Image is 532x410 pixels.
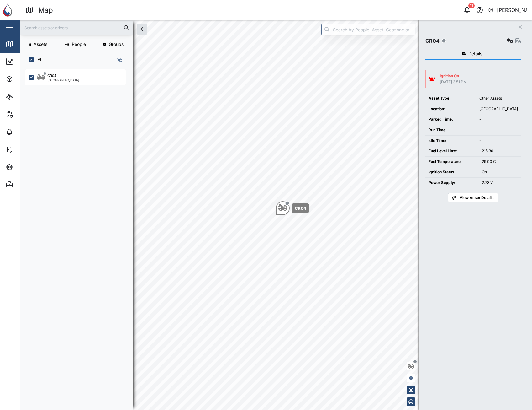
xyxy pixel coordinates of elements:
[425,37,440,45] div: CR04
[72,42,86,46] span: People
[479,95,518,101] div: Other Assets
[429,95,473,101] div: Asset Type:
[3,3,17,17] img: Main Logo
[479,116,518,122] div: -
[482,159,518,165] div: 29.00 C
[482,180,518,186] div: 2.73 V
[25,67,133,405] div: grid
[460,193,494,202] span: View Asset Details
[440,79,467,85] div: [DATE] 3:51 PM
[497,6,527,14] div: [PERSON_NAME]
[429,116,473,122] div: Parked Time:
[16,111,38,118] div: Reports
[295,205,306,211] div: CR04
[429,138,473,144] div: Idle Time:
[34,57,45,62] label: ALL
[429,159,476,165] div: Fuel Temperature:
[16,58,45,65] div: Dashboard
[47,78,79,82] div: [GEOGRAPHIC_DATA]
[16,164,39,170] div: Settings
[479,127,518,133] div: -
[429,180,476,186] div: Power Supply:
[429,169,476,175] div: Ignition Status:
[34,42,47,46] span: Assets
[429,127,473,133] div: Run Time:
[109,42,124,46] span: Groups
[468,51,482,56] span: Details
[16,128,36,135] div: Alarms
[16,40,30,47] div: Map
[429,148,476,154] div: Fuel Level Litre:
[321,24,415,35] input: Search by People, Asset, Geozone or Place
[16,181,35,188] div: Admin
[468,3,475,8] div: 11
[24,23,129,32] input: Search assets or drivers
[276,201,309,215] div: Map marker
[479,138,518,144] div: -
[440,73,467,79] div: Ignition On
[38,5,53,16] div: Map
[482,169,518,175] div: On
[482,148,518,154] div: 215.30 L
[16,76,36,83] div: Assets
[479,106,518,112] div: [GEOGRAPHIC_DATA]
[16,93,31,100] div: Sites
[47,73,56,78] div: CR04
[488,6,527,14] button: [PERSON_NAME]
[16,146,34,153] div: Tasks
[20,20,532,410] canvas: Map
[448,193,498,202] a: View Asset Details
[429,106,473,112] div: Location:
